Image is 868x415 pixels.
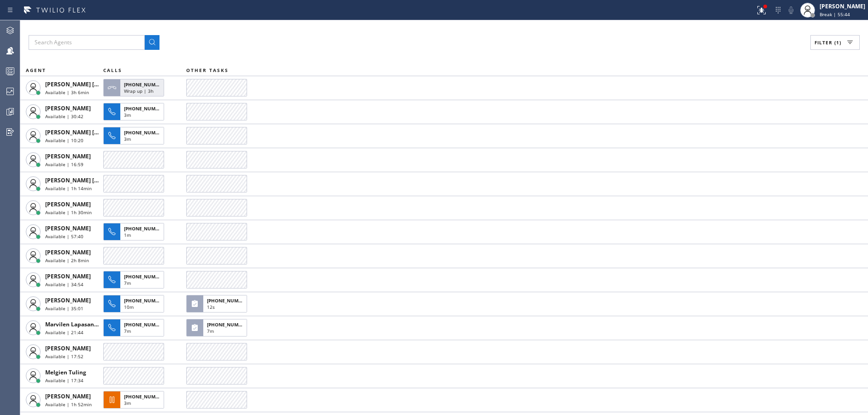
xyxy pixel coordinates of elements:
button: [PHONE_NUMBER]12s [186,292,250,315]
span: [PERSON_NAME] [45,344,91,352]
span: Available | 16:59 [45,161,83,168]
span: [PERSON_NAME] [45,392,91,400]
span: Melgien Tuling [45,368,86,376]
span: [PHONE_NUMBER] [207,321,249,328]
span: Available | 3h 6min [45,89,89,96]
span: 3m [124,136,131,142]
span: [PERSON_NAME] [PERSON_NAME] [45,128,138,136]
span: AGENT [26,67,46,73]
span: [PHONE_NUMBER] [124,129,166,136]
span: Available | 30:42 [45,113,83,120]
button: [PHONE_NUMBER]3m [103,388,167,411]
span: Available | 34:54 [45,281,83,288]
span: Available | 10:20 [45,137,83,144]
button: [PHONE_NUMBER]Wrap up | 3h [103,76,167,99]
div: [PERSON_NAME] [820,2,865,10]
span: Available | 21:44 [45,329,83,336]
span: CALLS [103,67,122,73]
span: Filter (1) [815,39,841,46]
button: [PHONE_NUMBER]10m [103,292,167,315]
span: Available | 1h 30min [45,209,92,216]
span: 7m [124,328,131,334]
span: Available | 17:52 [45,353,83,360]
span: Available | 17:34 [45,377,83,384]
span: Available | 57:40 [45,233,83,240]
span: 3m [124,400,131,406]
span: Available | 35:01 [45,305,83,312]
button: [PHONE_NUMBER]3m [103,124,167,147]
span: Marvilen Lapasanda [45,320,101,328]
span: Available | 2h 8min [45,257,89,264]
span: [PHONE_NUMBER] [207,297,249,304]
span: [PHONE_NUMBER] [124,393,166,400]
input: Search Agents [29,35,145,50]
span: Available | 1h 52min [45,401,92,408]
span: [PHONE_NUMBER] [124,273,166,280]
button: [PHONE_NUMBER]7m [186,316,250,339]
span: 3m [124,112,131,118]
span: [PERSON_NAME] [45,248,91,256]
span: 7m [124,280,131,286]
span: OTHER TASKS [186,67,229,73]
span: [PERSON_NAME] [45,104,91,112]
span: [PHONE_NUMBER] [124,105,166,112]
button: Filter (1) [810,35,860,50]
span: [PHONE_NUMBER] [124,81,166,88]
span: 1m [124,232,131,238]
button: [PHONE_NUMBER]1m [103,220,167,243]
span: [PERSON_NAME] [45,296,91,304]
span: 12s [207,304,215,310]
span: [PHONE_NUMBER] [124,321,166,328]
button: [PHONE_NUMBER]7m [103,268,167,291]
span: Break | 55:44 [820,11,850,18]
span: 10m [124,304,134,310]
span: [PERSON_NAME] [45,224,91,232]
span: [PERSON_NAME] [45,200,91,208]
button: Mute [785,4,797,17]
span: [PHONE_NUMBER] [124,225,166,232]
span: 7m [207,328,214,334]
span: [PERSON_NAME] [45,152,91,160]
span: [PHONE_NUMBER] [124,297,166,304]
span: [PERSON_NAME] [PERSON_NAME] [45,80,138,88]
button: [PHONE_NUMBER]3m [103,100,167,123]
span: Available | 1h 14min [45,185,92,192]
span: Wrap up | 3h [124,88,154,94]
span: [PERSON_NAME] [PERSON_NAME] Dahil [45,176,154,184]
span: [PERSON_NAME] [45,272,91,280]
button: [PHONE_NUMBER]7m [103,316,167,339]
